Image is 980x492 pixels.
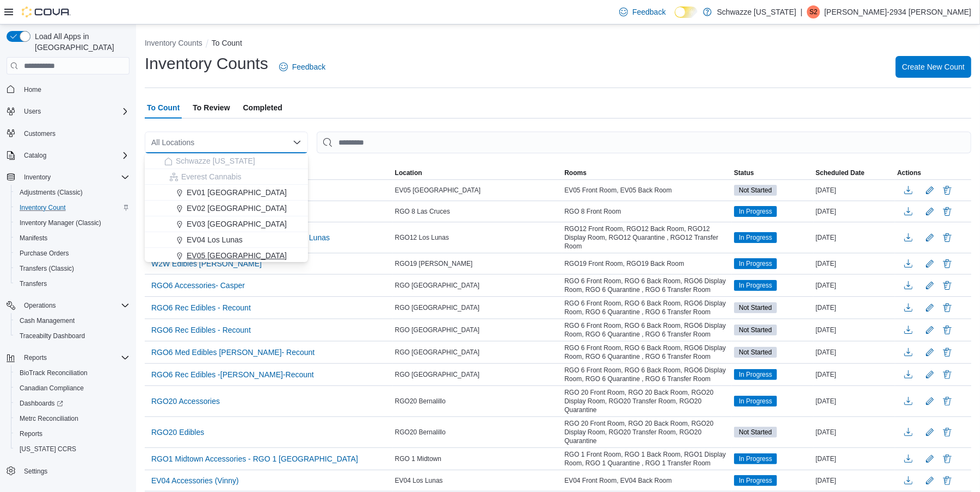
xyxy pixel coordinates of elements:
span: Reports [20,429,42,438]
button: [US_STATE] CCRS [11,441,134,457]
button: Settings [2,463,134,479]
span: In Progress [734,475,777,486]
div: [DATE] [813,426,895,439]
button: Edit count details [923,451,936,467]
button: Home [2,81,134,97]
span: EV02 [GEOGRAPHIC_DATA] [187,203,287,214]
span: Washington CCRS [15,443,130,456]
a: Dashboards [15,397,67,410]
nav: An example of EuiBreadcrumbs [145,38,971,51]
button: Users [2,104,134,119]
a: Traceabilty Dashboard [15,329,89,342]
button: To Count [212,39,242,47]
button: Users [20,105,45,118]
span: Canadian Compliance [20,384,84,393]
span: In Progress [739,396,772,406]
button: Delete [941,279,954,292]
span: In Progress [734,453,777,464]
span: Metrc Reconciliation [15,412,130,425]
span: Users [20,105,130,118]
p: | [800,5,803,18]
span: RGO6 Accessories- Casper [151,280,245,291]
button: Delete [941,368,954,381]
span: BioTrack Reconciliation [15,366,130,379]
span: Manifests [20,234,47,242]
button: Inventory Count [11,200,134,215]
a: Dashboards [11,396,134,411]
span: Dashboards [20,399,63,408]
div: RGO 20 Front Room, RGO 20 Back Room, RGO20 Display Room, RGO20 Transfer Room, RGO20 Quarantine [562,386,732,416]
span: Operations [20,299,130,312]
span: Purchase Orders [15,247,130,260]
button: RGO20 Edibles [147,424,208,440]
div: [DATE] [813,452,895,465]
span: In Progress [739,207,772,216]
span: Cash Management [20,316,75,325]
span: Catalog [20,149,130,162]
div: RGO 20 Front Room, RGO 20 Back Room, RGO20 Display Room, RGO20 Transfer Room, RGO20 Quarantine [562,417,732,447]
a: Canadian Compliance [15,382,88,395]
div: RGO12 Front Room, RGO12 Back Room, RGO12 Display Room, RGO12 Quarantine , RGO12 Transfer Room [562,222,732,253]
button: EV04 Accessories (Vinny) [147,472,243,489]
button: RGO6 Med Edibles [PERSON_NAME]- Recount [147,344,319,360]
span: In Progress [734,206,777,217]
span: RGO 8 Las Cruces [395,207,450,216]
span: Inventory [20,171,130,184]
span: RGO6 Rec Edibles - Recount [151,302,251,313]
a: Home [20,83,46,96]
button: Reports [2,350,134,365]
span: In Progress [739,281,772,290]
span: Adjustments (Classic) [20,188,83,197]
span: EV04 Accessories (Vinny) [151,475,239,486]
span: RGO6 Rec Edibles - Recount [151,325,251,335]
span: Everest Cannabis [181,171,242,182]
button: Manifests [11,231,134,246]
button: Reports [11,426,134,441]
div: Steven-2934 Fuentes [807,5,820,18]
span: Traceabilty Dashboard [20,332,85,340]
span: Transfers [20,279,47,288]
button: RGO6 Rec Edibles - Recount [147,300,255,316]
a: Reports [15,427,47,440]
div: [DATE] [813,231,895,244]
span: To Count [147,97,180,119]
button: BioTrack Reconciliation [11,365,134,381]
button: Delete [941,184,954,197]
span: Not Started [734,185,777,196]
span: Settings [20,464,130,478]
p: Schwazze [US_STATE] [717,5,797,18]
span: Not Started [739,325,772,335]
span: Rooms [564,169,587,177]
button: Operations [2,298,134,313]
span: In Progress [734,232,777,243]
span: RGO 1 Midtown [395,454,441,463]
span: Scheduled Date [816,169,865,177]
div: RGO 6 Front Room, RGO 6 Back Room, RGO6 Display Room, RGO 6 Quarantine , RGO 6 Transfer Room [562,341,732,363]
span: In Progress [739,233,772,242]
span: Customers [20,127,130,140]
a: Adjustments (Classic) [15,186,87,199]
button: Purchase Orders [11,246,134,261]
span: Not Started [739,185,772,195]
span: Inventory Count [20,203,66,212]
span: Manifests [15,232,130,245]
span: RGO20 Bernalillo [395,428,446,437]
span: Home [24,85,41,94]
button: RGO6 Rec Edibles - Recount [147,322,255,338]
div: RGO 6 Front Room, RGO 6 Back Room, RGO6 Display Room, RGO 6 Quarantine , RGO 6 Transfer Room [562,364,732,385]
span: Inventory Manager (Classic) [20,219,101,227]
span: Location [395,169,422,177]
span: Not Started [739,347,772,357]
div: RGO 8 Front Room [562,205,732,218]
button: EV05 [GEOGRAPHIC_DATA] [145,248,308,264]
button: Inventory Manager (Classic) [11,215,134,231]
span: In Progress [739,476,772,485]
span: RGO [GEOGRAPHIC_DATA] [395,303,480,312]
button: Edit count details [923,472,936,489]
button: Transfers (Classic) [11,261,134,276]
button: RGO6 Rec Edibles -[PERSON_NAME]-Recount [147,366,318,383]
img: Cova [22,7,71,17]
button: Delete [941,231,954,244]
span: Catalog [24,151,46,160]
a: Customers [20,127,60,140]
